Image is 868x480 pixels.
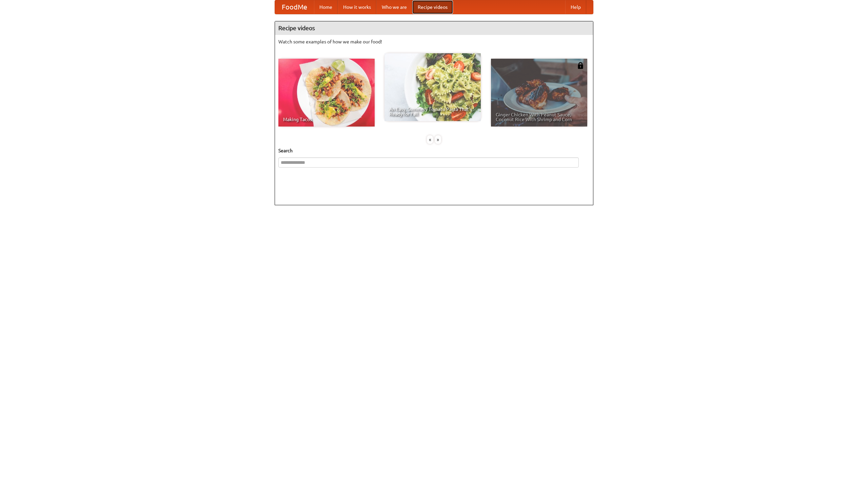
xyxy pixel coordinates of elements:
a: How it works [338,0,376,14]
span: Making Tacos [283,117,370,122]
a: Help [565,0,586,14]
h4: Recipe videos [275,21,593,35]
div: » [435,135,441,144]
a: An Easy, Summery Tomato Pasta That's Ready for Fall [384,53,481,121]
h5: Search [278,147,590,154]
span: An Easy, Summery Tomato Pasta That's Ready for Fall [389,107,476,116]
div: « [427,135,433,144]
a: Making Tacos [278,59,375,127]
a: FoodMe [275,0,314,14]
a: Who we are [376,0,412,14]
img: 483408.png [577,62,584,69]
a: Home [314,0,338,14]
p: Watch some examples of how we make our food! [278,38,590,45]
a: Recipe videos [412,0,453,14]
